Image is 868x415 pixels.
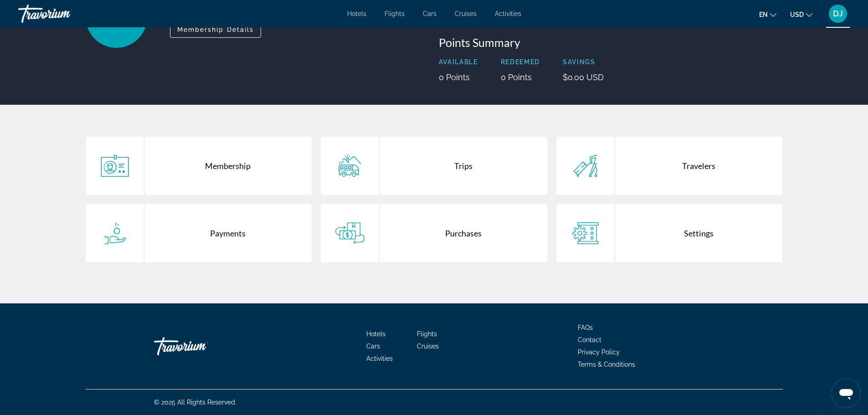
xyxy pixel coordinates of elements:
[615,137,783,195] div: Travelers
[578,336,601,343] a: Contact
[615,204,783,262] div: Settings
[321,137,547,195] a: Trips
[439,36,783,49] h3: Points Summary
[385,10,405,17] a: Flights
[759,8,776,21] button: Change language
[578,361,635,368] a: Terms & Conditions
[380,204,547,262] div: Purchases
[501,72,540,82] p: 0 Points
[563,58,604,66] p: Savings
[347,10,366,17] a: Hotels
[495,10,521,17] a: Activities
[144,204,312,262] div: Payments
[439,72,478,82] p: 0 Points
[154,399,236,406] span: © 2025 All Rights Reserved.
[578,324,593,331] a: FAQs
[423,10,437,17] a: Cars
[556,137,783,195] a: Travelers
[154,333,245,360] a: Travorium
[556,204,783,262] a: Settings
[417,330,437,338] a: Flights
[366,343,380,350] a: Cars
[380,137,547,195] div: Trips
[86,204,312,262] a: Payments
[170,21,262,38] button: Membership Details
[563,72,604,82] p: $0.00 USD
[417,343,439,350] a: Cruises
[366,330,385,338] a: Hotels
[366,355,393,362] a: Activities
[439,58,478,66] p: Available
[826,4,850,23] button: User Menu
[790,11,804,18] span: USD
[321,204,547,262] a: Purchases
[455,10,477,17] a: Cruises
[18,2,109,26] a: Travorium
[501,58,540,66] p: Redeemed
[170,23,262,33] a: Membership Details
[759,11,768,18] span: en
[177,26,254,33] span: Membership Details
[144,137,312,195] div: Membership
[833,9,843,18] span: DJ
[790,8,812,21] button: Change currency
[578,348,620,356] a: Privacy Policy
[86,137,312,195] a: Membership
[832,379,861,408] iframe: Button to launch messaging window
